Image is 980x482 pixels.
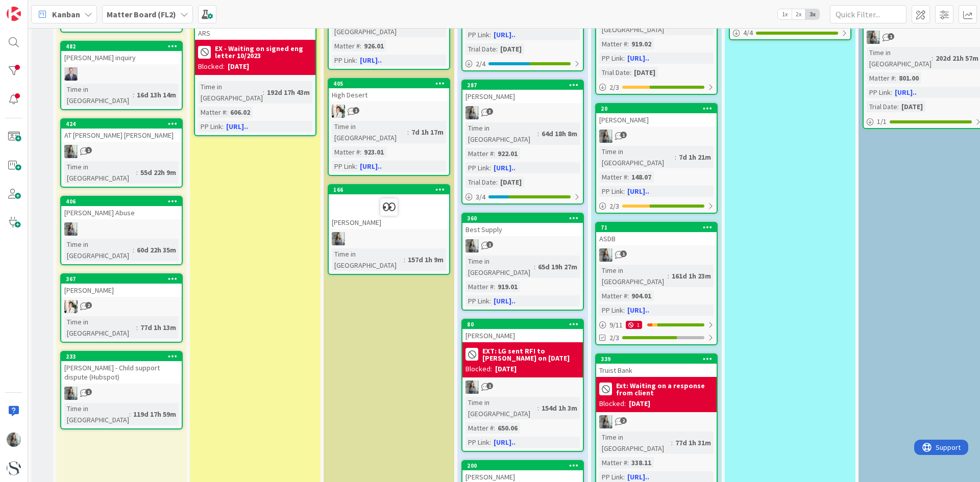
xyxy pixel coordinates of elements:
span: : [675,151,676,163]
div: 71 [596,223,717,232]
div: [DATE] [228,61,249,72]
div: 1 [626,321,642,329]
div: Matter # [465,281,494,292]
span: 4 / 4 [743,28,753,38]
div: LG [61,222,182,236]
span: 3x [805,9,819,19]
span: : [496,43,498,55]
div: Matter # [332,146,360,158]
div: 406 [66,198,182,205]
div: Trial Date [465,176,496,188]
div: 200 [462,461,583,470]
img: KT [332,105,345,118]
span: : [671,437,673,448]
div: 406 [61,197,182,206]
span: 2 [85,302,92,309]
div: 233 [61,352,182,361]
a: [URL].. [494,296,516,306]
div: 71 [601,224,717,231]
div: PP Link [198,121,222,132]
span: : [630,67,631,78]
a: [URL].. [895,88,917,97]
img: LG [64,222,78,236]
div: PP Link [465,437,489,448]
img: Visit kanbanzone.com [7,7,21,21]
span: : [932,53,933,64]
span: : [623,305,625,316]
span: 2 [620,417,627,424]
span: : [356,55,357,66]
span: 3 / 4 [476,192,485,202]
div: Matter # [465,148,494,159]
div: 338.11 [629,457,654,468]
div: 482 [61,42,182,51]
img: LG [599,130,612,143]
div: LG [462,106,583,119]
a: [URL].. [360,162,382,171]
a: [URL].. [226,122,248,131]
div: Time in [GEOGRAPHIC_DATA] [465,122,537,145]
span: : [496,176,498,188]
div: Blocked: [198,61,225,72]
div: 919.01 [495,281,520,292]
div: 287[PERSON_NAME] [462,81,583,103]
div: Matter # [867,72,895,84]
a: [URL].. [494,438,516,447]
div: 7d 1h 17m [409,126,446,138]
div: Trial Date [465,43,496,55]
div: Time in [GEOGRAPHIC_DATA] [64,403,129,425]
div: [PERSON_NAME] [329,194,449,229]
div: 919.02 [629,38,654,49]
div: 55d 22h 9m [138,167,179,178]
div: Time in [GEOGRAPHIC_DATA] [332,248,404,271]
div: 77d 1h 13m [138,322,179,333]
div: 166[PERSON_NAME] [329,185,449,229]
div: [DATE] [495,364,517,374]
div: 166 [329,185,449,194]
img: LG [7,433,21,447]
span: Support [21,2,46,14]
div: 405 [329,79,449,88]
div: Matter # [599,38,627,49]
span: 2/3 [609,333,619,343]
div: 606.02 [228,107,253,118]
div: 926.01 [361,40,386,52]
img: LG [332,232,345,245]
div: 287 [462,81,583,90]
div: PP Link [465,162,489,173]
b: Matter Board (FL2) [107,9,176,19]
img: LG [599,248,612,262]
div: AT [PERSON_NAME] [PERSON_NAME] [61,129,182,142]
div: Time in [GEOGRAPHIC_DATA] [64,161,136,184]
span: : [356,161,357,172]
div: 119d 17h 59m [131,409,179,420]
a: [URL].. [627,187,649,196]
div: KT [61,300,182,313]
div: [PERSON_NAME] [61,284,182,297]
div: 16d 13h 14m [134,89,179,100]
span: 2 / 3 [609,82,619,93]
div: [DATE] [498,43,524,55]
img: LG [64,387,78,400]
div: PP Link [332,55,356,66]
div: [DATE] [498,176,524,188]
div: LG [61,387,182,400]
div: [DATE] [899,101,925,112]
span: : [627,290,629,301]
span: 1 [486,241,493,248]
span: : [136,322,138,333]
span: : [537,402,539,414]
div: 166 [333,186,449,193]
div: [DATE] [631,67,658,78]
span: : [623,53,625,64]
div: PP Link [465,29,489,40]
div: 80 [462,320,583,329]
div: Matter # [198,107,226,118]
div: Matter # [599,457,627,468]
div: [PERSON_NAME] Abuse [61,206,182,219]
div: 65d 19h 27m [535,261,580,272]
div: PP Link [599,305,623,316]
div: Time in [GEOGRAPHIC_DATA] [64,316,136,339]
div: 424 [66,120,182,128]
div: [PERSON_NAME] - Child support dispute (Hubspot) [61,361,182,384]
